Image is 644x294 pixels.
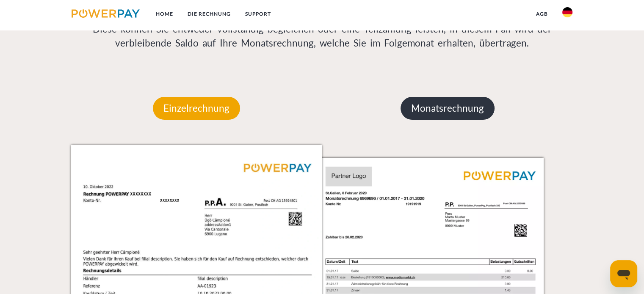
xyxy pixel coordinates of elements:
img: de [562,7,572,17]
a: SUPPORT [238,6,278,22]
a: agb [529,6,555,22]
img: logo-powerpay.svg [72,9,140,18]
p: Monatsrechnung [401,97,495,120]
iframe: Schaltfläche zum Öffnen des Messaging-Fensters [610,260,637,287]
p: Diese können Sie entweder vollständig begleichen oder eine Teilzahlung leisten, in diesem Fall wi... [71,22,573,51]
a: Home [149,6,180,22]
a: DIE RECHNUNG [180,6,238,22]
p: Einzelrechnung [153,97,240,120]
